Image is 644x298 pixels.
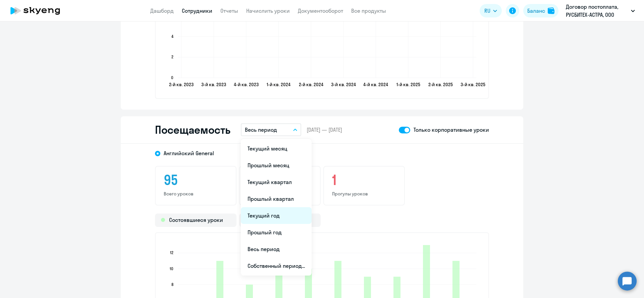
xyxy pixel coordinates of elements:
[480,4,502,17] button: RU
[150,7,174,14] a: Дашборд
[171,34,173,39] text: 4
[170,266,173,271] text: 10
[246,7,290,14] a: Начислить уроки
[307,126,342,133] span: [DATE] — [DATE]
[171,54,173,59] text: 2
[220,7,238,14] a: Отчеты
[171,75,173,80] text: 0
[241,139,312,276] ul: RU
[241,123,301,136] button: Весь период
[164,191,228,197] p: Всего уроков
[182,7,212,14] a: Сотрудники
[239,214,321,227] div: Прогулы
[414,126,489,134] p: Только корпоративные уроки
[332,172,396,188] h3: 1
[234,81,259,87] text: 4-й кв. 2023
[155,214,236,227] div: Состоявшиеся уроки
[562,3,638,19] button: Договор постоплата, РУСБИТЕХ-АСТРА, ООО
[332,191,396,197] p: Прогулы уроков
[170,250,173,255] text: 12
[523,4,558,17] button: Балансbalance
[351,7,386,14] a: Все продукты
[164,150,214,157] span: Английский General
[566,3,628,19] p: Договор постоплата, РУСБИТЕХ-АСТРА, ООО
[299,81,323,87] text: 2-й кв. 2024
[363,81,388,87] text: 4-й кв. 2024
[428,81,453,87] text: 2-й кв. 2025
[548,7,554,14] img: balance
[484,7,490,15] span: RU
[171,282,173,287] text: 8
[164,172,228,188] h3: 95
[245,126,277,134] p: Весь период
[396,81,420,87] text: 1-й кв. 2025
[169,81,194,87] text: 2-й кв. 2023
[298,7,343,14] a: Документооборот
[527,7,545,15] div: Баланс
[201,81,226,87] text: 3-й кв. 2023
[155,123,230,136] h2: Посещаемость
[461,81,485,87] text: 3-й кв. 2025
[331,81,356,87] text: 3-й кв. 2024
[267,81,290,87] text: 1-й кв. 2024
